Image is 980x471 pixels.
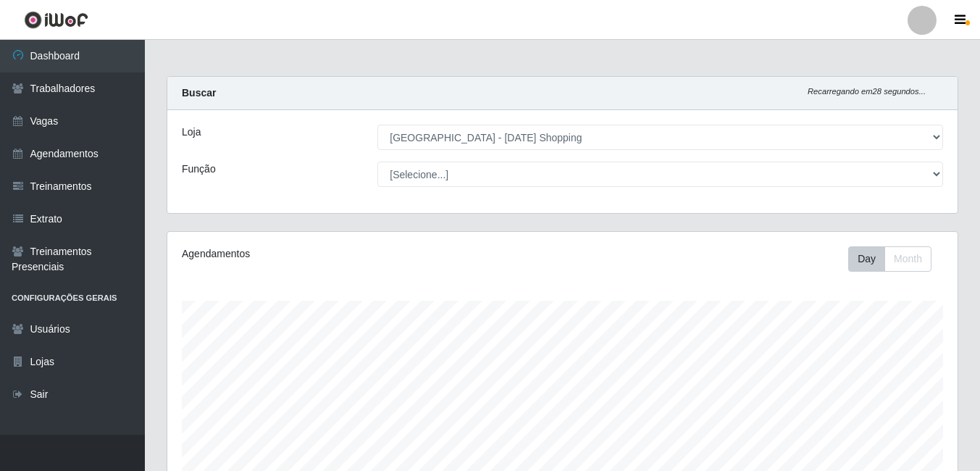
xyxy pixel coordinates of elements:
[808,87,926,96] i: Recarregando em 28 segundos...
[182,125,201,140] label: Loja
[884,246,931,272] button: Month
[182,246,486,262] div: Agendamentos
[182,87,216,99] strong: Buscar
[182,162,216,177] label: Função
[848,246,931,272] div: First group
[24,11,88,29] img: CoreUI Logo
[848,246,885,272] button: Day
[848,246,943,272] div: Toolbar with button groups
